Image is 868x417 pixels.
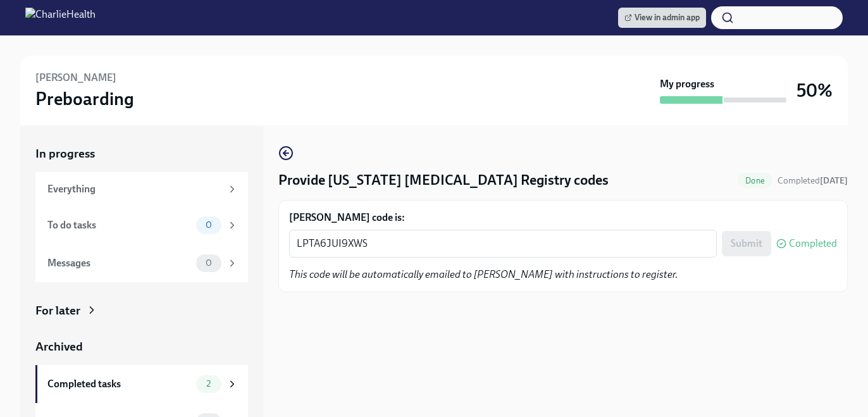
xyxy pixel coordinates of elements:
[35,302,80,319] div: For later
[35,244,248,282] a: Messages0
[289,268,678,280] em: This code will be automatically emailed to [PERSON_NAME] with instructions to register.
[297,236,709,251] textarea: LPTA6JUI9XWS
[47,377,191,391] div: Completed tasks
[789,239,837,249] span: Completed
[778,175,848,187] span: September 30th, 2025 10:01
[199,379,218,389] span: 2
[289,211,837,225] label: [PERSON_NAME] code is:
[35,146,248,162] a: In progress
[660,77,714,91] strong: My progress
[35,87,134,110] h3: Preboarding
[797,79,833,102] h3: 50%
[25,8,96,28] img: CharlieHealth
[47,218,191,232] div: To do tasks
[35,339,248,355] a: Archived
[35,206,248,244] a: To do tasks0
[738,176,772,185] span: Done
[47,256,191,270] div: Messages
[35,302,248,319] a: For later
[198,258,220,268] span: 0
[778,175,848,186] span: Completed
[278,171,609,190] h4: Provide [US_STATE] [MEDICAL_DATA] Registry codes
[35,172,248,206] a: Everything
[35,365,248,403] a: Completed tasks2
[35,71,116,85] h6: [PERSON_NAME]
[618,8,706,28] a: View in admin app
[198,220,220,230] span: 0
[624,11,700,24] span: View in admin app
[820,175,848,186] strong: [DATE]
[47,182,221,196] div: Everything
